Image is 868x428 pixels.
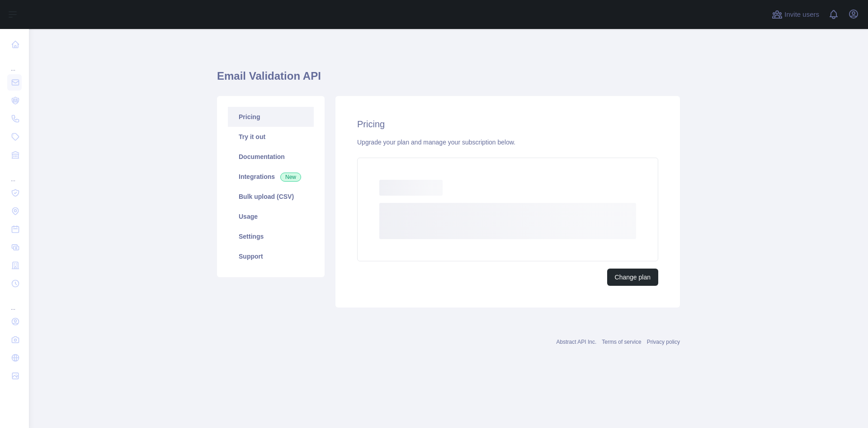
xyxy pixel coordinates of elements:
a: Bulk upload (CSV) [228,187,314,207]
h1: Email Validation API [217,69,680,91]
div: ... [7,165,22,183]
a: Privacy policy [647,339,680,345]
div: ... [7,293,22,312]
a: Documentation [228,147,314,167]
div: ... [7,54,22,72]
a: Settings [228,226,314,246]
span: New [280,173,301,182]
a: Support [228,246,314,266]
a: Abstract API Inc. [557,339,597,345]
button: Invite users [770,7,821,22]
button: Change plan [607,269,658,286]
a: Try it out [228,127,314,147]
a: Integrations New [228,167,314,187]
a: Pricing [228,107,314,127]
span: Invite users [784,10,819,20]
a: Terms of service [602,339,641,345]
div: Upgrade your plan and manage your subscription below. [357,138,658,147]
a: Usage [228,207,314,226]
h2: Pricing [357,118,658,130]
